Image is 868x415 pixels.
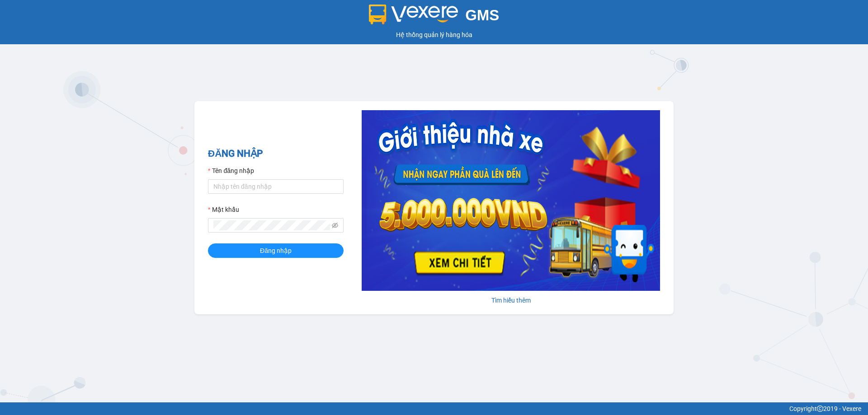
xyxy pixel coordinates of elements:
span: eye-invisible [332,222,338,228]
div: Copyright 2019 - Vexere [7,404,861,414]
span: Đăng nhập [260,246,292,256]
label: Tên đăng nhập [208,166,254,176]
input: Tên đăng nhập [208,179,344,194]
input: Mật khẩu [213,220,330,230]
span: copyright [817,406,823,412]
img: logo 2 [369,5,458,24]
h2: ĐĂNG NHẬP [208,146,344,161]
div: Hệ thống quản lý hàng hóa [2,30,866,40]
img: banner-0 [362,110,660,291]
label: Mật khẩu [208,205,239,214]
div: Tìm hiểu thêm [362,295,660,305]
button: Đăng nhập [208,243,344,258]
a: GMS [369,14,500,21]
span: GMS [465,7,499,23]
